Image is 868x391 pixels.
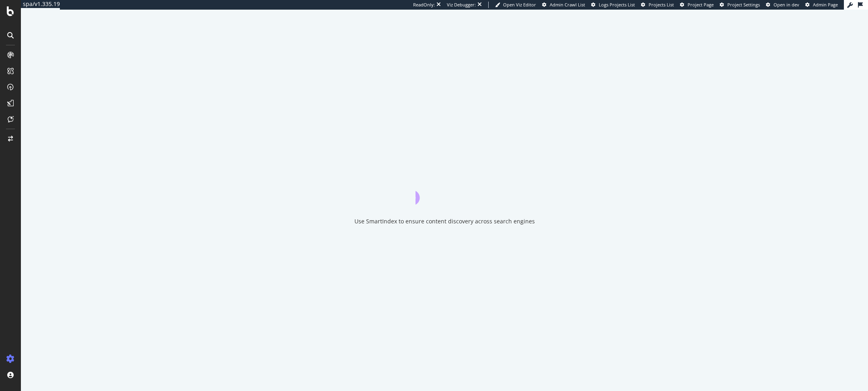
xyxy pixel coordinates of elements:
a: Open Viz Editor [495,2,536,8]
span: Admin Crawl List [550,2,585,8]
span: Project Settings [727,2,760,8]
a: Project Settings [720,2,760,8]
a: Logs Projects List [591,2,635,8]
span: Projects List [649,2,674,8]
a: Admin Crawl List [542,2,585,8]
span: Open Viz Editor [503,2,536,8]
div: Use SmartIndex to ensure content discovery across search engines [354,217,535,225]
span: Logs Projects List [599,2,635,8]
a: Admin Page [805,2,838,8]
span: Admin Page [813,2,838,8]
div: ReadOnly: [413,2,435,8]
a: Project Page [680,2,714,8]
span: Project Page [688,2,714,8]
div: Viz Debugger: [447,2,476,8]
a: Open in dev [766,2,799,8]
div: animation [416,176,473,205]
span: Open in dev [774,2,799,8]
a: Projects List [641,2,674,8]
